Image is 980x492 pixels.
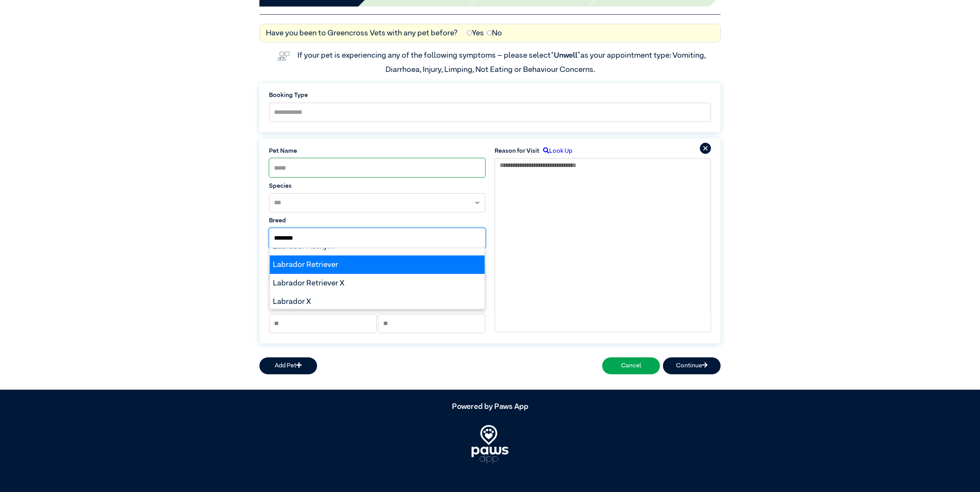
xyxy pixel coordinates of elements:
div: Labrador X [270,292,485,311]
label: Have you been to Greencross Vets with any pet before? [266,27,458,39]
span: “Unwell” [551,52,580,59]
label: Species [269,182,485,191]
button: Cancel [602,357,660,374]
label: Yes [467,27,484,39]
img: PawsApp [472,425,508,464]
label: No [487,27,502,39]
label: Breed [269,216,485,225]
label: Years [269,302,285,311]
label: Pet Name [269,147,485,156]
div: Labrador Retriever X [270,274,485,292]
button: Continue [663,357,721,374]
label: Pet Age [269,287,292,296]
h5: Powered by Paws App [259,402,721,411]
label: Reason for Visit [495,147,540,156]
button: Add Pet [259,357,317,374]
label: Colour [269,252,485,261]
label: Booking Type [269,91,711,100]
div: Labrador Retriever [270,255,485,274]
label: Look Up [540,147,572,156]
input: Yes [467,30,472,35]
img: vet [274,48,293,64]
label: If your pet is experiencing any of the following symptoms – please select as your appointment typ... [297,52,707,73]
input: No [487,30,492,35]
